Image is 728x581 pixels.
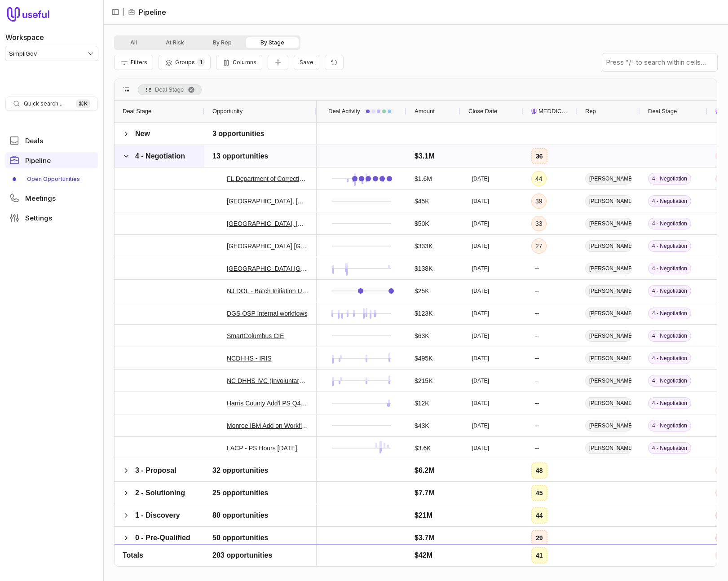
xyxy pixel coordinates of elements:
div: -- [535,330,539,341]
div: $21M [415,510,432,521]
span: 4 - Negotiation [648,308,691,319]
span: 4 - Negotiation [648,375,691,387]
span: [PERSON_NAME] [585,218,632,229]
li: Pipeline [128,7,166,18]
div: $25K [415,286,429,296]
div: -- [535,353,539,364]
a: LACP - PS Hours [DATE] [227,443,297,453]
button: All [116,37,151,48]
time: [DATE] [472,242,489,250]
div: 50 opportunities [212,533,268,543]
span: Deal Stage [123,106,151,117]
a: SmartColumbus CIE [227,330,284,341]
span: 4 - Negotiation [648,352,691,364]
time: [DATE] [472,422,489,429]
span: 4 - Negotiation [135,152,185,160]
button: Collapse all rows [268,55,288,70]
span: 1 [197,58,205,66]
span: [PERSON_NAME] [585,352,632,364]
span: [PERSON_NAME] [585,195,632,207]
span: [PERSON_NAME] [585,442,632,454]
span: [PERSON_NAME] [585,173,632,185]
a: Harris County Add'l PS Q4 2025 (50 hours) [227,398,309,409]
span: 4 - Negotiation [648,397,691,409]
button: Create a new saved view [294,55,319,70]
a: [GEOGRAPHIC_DATA], [GEOGRAPHIC_DATA] - Y5 Upsell [227,218,309,229]
time: [DATE] [472,220,489,227]
div: $3.1M [415,151,434,162]
button: Filter Pipeline [114,55,153,70]
time: [DATE] [472,400,489,407]
a: NC DHHS IVC (Involuntary committment ) [227,375,309,386]
a: Deals [5,132,98,149]
span: 3 - Proposal [135,467,176,474]
button: At Risk [151,37,199,48]
a: [GEOGRAPHIC_DATA] [GEOGRAPHIC_DATA] - IT Office [227,241,309,251]
span: Opportunity [212,106,243,117]
a: Open Opportunities [5,172,98,186]
span: 4 - Negotiation [648,195,691,207]
a: DGS OSP Internal workflows [227,308,307,319]
span: Rep [585,106,596,117]
button: Columns [216,55,262,70]
input: Press "/" to search within cells... [602,53,717,71]
time: [DATE] [472,175,489,182]
div: $6.2M [415,465,434,476]
button: Group Pipeline [159,55,210,70]
span: Deal Stage. Press ENTER to sort. Press DELETE to remove [138,84,202,95]
span: [PERSON_NAME] [585,375,632,387]
time: [DATE] [472,198,489,205]
div: 80 opportunities [212,510,268,521]
a: Pipeline [5,152,98,168]
span: [PERSON_NAME] [585,330,632,342]
div: $495K [415,353,432,364]
span: New [135,130,150,137]
time: [DATE] [472,445,489,452]
div: $3.7M [415,533,434,543]
span: MEDDICC Score [538,106,569,117]
span: 4 - Negotiation [648,240,691,252]
span: 1 - Discovery [135,511,180,519]
span: 4 - Negotiation [648,285,691,297]
div: $138K [415,263,432,274]
span: 4 - Negotiation [648,173,691,185]
span: 4 - Negotiation [648,420,691,431]
div: $1.6M [415,173,432,184]
span: Amount [415,106,435,117]
div: 39 [535,196,543,207]
div: 32 opportunities [212,465,268,476]
div: $63K [415,330,429,341]
span: 0 - Pre-Qualified [135,534,190,541]
span: 4 - Negotiation [648,442,691,454]
kbd: ⌘ K [76,99,90,108]
span: Deals [25,137,43,144]
span: 4 - Negotiation [648,218,691,229]
span: Pipeline [25,157,51,164]
span: Columns [233,59,256,66]
div: $333K [415,241,432,251]
div: -- [535,286,539,296]
div: 36 [536,151,543,162]
span: 4 - Negotiation [648,330,691,342]
div: 29 [536,533,543,543]
span: Deal Stage [648,106,677,117]
span: Settings [25,215,52,221]
div: -- [535,420,539,431]
span: [PERSON_NAME] [585,263,632,274]
div: $45K [415,196,429,207]
div: 45 [536,488,543,498]
div: 44 [535,173,543,184]
time: [DATE] [472,355,489,362]
a: Monroe IBM Add on Workflow [227,420,309,431]
div: Pipeline submenu [5,172,98,186]
span: Meetings [25,195,56,202]
div: 25 opportunities [212,488,268,498]
time: [DATE] [472,332,489,339]
a: [GEOGRAPHIC_DATA] [GEOGRAPHIC_DATA] Clerk's Office - SGAP [227,263,309,274]
time: [DATE] [472,377,489,384]
div: $50K [415,218,429,229]
span: [PERSON_NAME] [585,397,632,409]
div: $215K [415,375,432,386]
div: MEDDICC Score [531,101,569,122]
div: 48 [536,465,543,476]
